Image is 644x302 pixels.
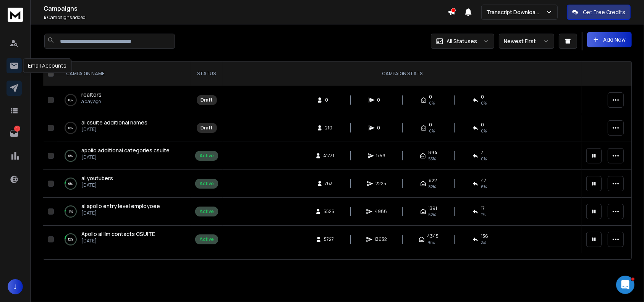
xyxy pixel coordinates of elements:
[481,212,485,218] span: 1 %
[377,125,385,131] span: 0
[201,97,213,103] div: Draft
[81,174,113,182] a: ai youtubers
[57,170,191,198] td: 6%ai youtubers[DATE]
[481,178,486,184] span: 47
[428,156,436,162] span: 55 %
[429,128,435,134] span: 0%
[223,61,582,86] th: CAMPAIGN STATS
[81,202,160,210] span: ai apollo entry level employoee
[481,128,487,134] span: 0%
[447,37,477,45] p: All Statuses
[6,126,22,141] a: 1
[427,233,439,239] span: 4345
[325,181,333,187] span: 763
[44,14,47,21] span: 6
[68,236,73,243] p: 12 %
[81,126,147,132] p: [DATE]
[57,198,191,226] td: 4%ai apollo entry level employoee[DATE]
[81,147,170,154] a: apollo additional categories csuite
[57,61,191,86] th: CAMPAIGN NAME
[44,4,448,13] h1: Campaigns
[8,279,23,294] button: J
[481,205,485,212] span: 17
[429,178,437,184] span: 622
[324,208,334,215] span: 5525
[201,125,213,131] div: Draft
[325,125,333,131] span: 210
[429,122,432,128] span: 0
[44,15,448,21] p: Campaigns added
[376,153,386,159] span: 1759
[191,61,223,86] th: STATUS
[324,153,335,159] span: 41731
[81,202,160,210] a: ai apollo entry level employoee
[429,212,436,218] span: 62 %
[81,210,160,216] p: [DATE]
[481,150,483,156] span: 7
[429,100,435,106] span: 0%
[81,119,147,126] a: ai csuite additional names
[375,208,387,215] span: 4988
[375,181,386,187] span: 2225
[429,184,436,190] span: 82 %
[69,180,73,187] p: 6 %
[583,8,625,16] p: Get Free Credits
[427,239,435,245] span: 76 %
[81,99,102,105] p: a day ago
[325,97,333,103] span: 0
[199,181,214,187] div: Active
[57,142,191,170] td: 0%apollo additional categories csuite[DATE]
[481,100,487,106] span: 0%
[481,156,487,162] span: 0 %
[68,208,73,215] p: 4 %
[481,233,488,239] span: 136
[377,97,385,103] span: 0
[69,152,73,160] p: 0 %
[8,8,23,22] img: logo
[81,119,147,126] span: ai csuite additional names
[69,124,73,132] p: 0 %
[199,236,214,242] div: Active
[499,34,554,49] button: Newest First
[14,126,20,132] p: 1
[57,86,191,114] td: 0%realtorsa day ago
[199,208,214,215] div: Active
[481,184,487,190] span: 6 %
[429,94,432,100] span: 0
[481,239,486,245] span: 2 %
[199,153,214,159] div: Active
[567,5,631,20] button: Get Free Credits
[324,236,334,242] span: 5727
[81,154,170,160] p: [DATE]
[57,226,191,254] td: 12%Apollo ai llm contacts CSUITE[DATE]
[57,114,191,142] td: 0%ai csuite additional names[DATE]
[587,32,632,47] button: Add New
[481,122,484,128] span: 0
[69,96,73,104] p: 0 %
[23,58,71,73] div: Email Accounts
[375,236,387,242] span: 13632
[81,182,113,188] p: [DATE]
[481,94,484,100] span: 0
[81,230,155,238] a: Apollo ai llm contacts CSUITE
[429,205,437,212] span: 1391
[81,238,155,244] p: [DATE]
[616,276,634,294] iframe: Intercom live chat
[486,8,545,16] p: Transcript Downloader
[81,91,102,99] a: realtors
[428,150,437,156] span: 894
